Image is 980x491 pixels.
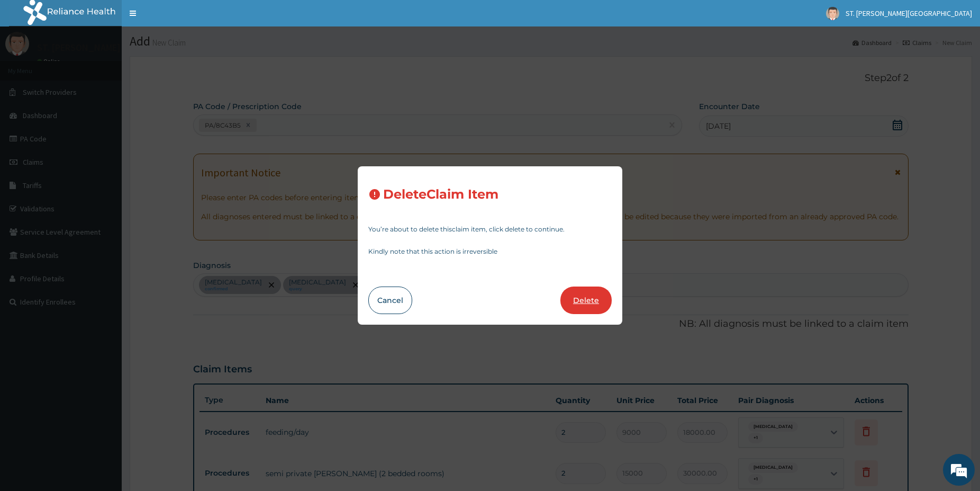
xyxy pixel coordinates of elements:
h3: Delete Claim Item [383,188,498,202]
span: ST. [PERSON_NAME][GEOGRAPHIC_DATA] [846,8,972,18]
div: Minimize live chat window [174,5,199,31]
img: User Image [826,7,839,20]
div: Chat with us now [55,59,178,73]
textarea: Type your message and hit 'Enter' [5,289,202,326]
span: We're online! [61,133,146,240]
p: Kindly note that this action is irreversible [368,248,612,255]
img: d_794563401_company_1708531726252_794563401 [20,53,43,79]
button: Cancel [368,287,412,314]
button: Delete [560,287,612,314]
p: You’re about to delete this claim item , click delete to continue. [368,226,612,233]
